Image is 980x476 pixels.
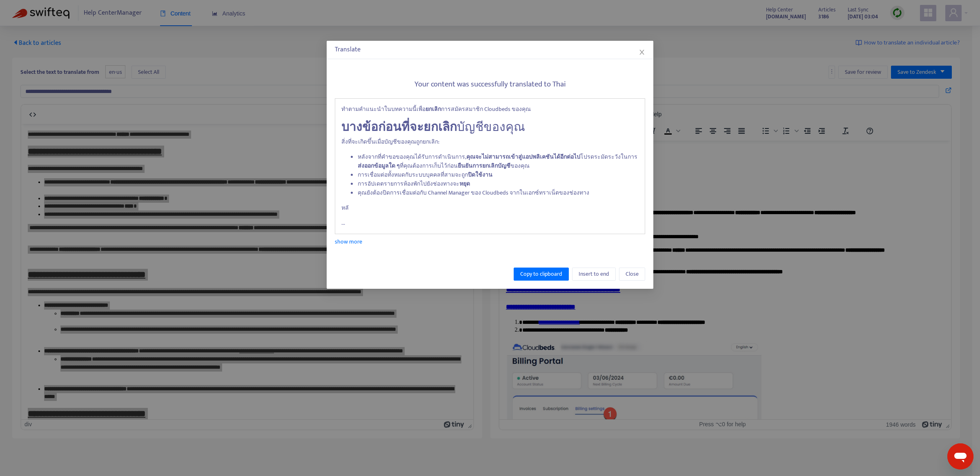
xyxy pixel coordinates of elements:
[335,98,645,235] div: ...
[341,105,639,114] p: ทำตามคำแนะนำในบทความนี้เพื่อ การสมัครสมาชิก Cloudbeds ของคุณ
[341,204,639,213] p: หลั
[358,170,639,179] li: การเชื่อมต่อทั้งหมดกับระบบบุคคลที่สามจะถูก
[572,268,616,281] button: Insert to end
[341,117,457,137] strong: บางข้อก่อนที่จะยกเลิก
[514,268,569,281] button: Copy to clipboard
[579,270,609,279] span: Insert to end
[626,270,639,279] span: Close
[358,161,400,170] strong: ส่งออกข้อมูลใด ๆ
[7,199,264,461] img: 30170944932891
[520,270,562,279] span: Copy to clipboard
[459,179,470,188] strong: หยุด
[466,152,580,162] strong: คุณจะไม่สามารถเข้าสู่แอปพลิเคชันได้อีกต่อไป
[468,170,492,179] strong: ปิดใช้งาน
[335,237,362,246] a: show more
[358,153,639,170] li: หลังจากที่คำขอของคุณได้รับการดำเนินการ, โปรดระมัดระวังในการ ที่คุณต้องการเก็บไว้ก่อน ของคุณ
[341,117,525,137] a: บัญชีของคุณ
[341,137,639,146] p: สิ่งที่จะเกิดขึ้นเมื่อบัญชีของคุณถูกยกเลิก:
[637,48,646,57] button: Close
[619,268,645,281] button: Close
[947,443,973,469] iframe: Button to launch messaging window
[458,161,510,170] strong: ยืนยันการยกเลิกบัญชี
[425,104,441,114] strong: ยกเลิก
[335,80,645,89] h5: Your content was successfully translated to Thai
[358,179,639,188] li: การอัปเดตรายการห้องพักไปยังช่องทางจะ
[639,49,645,55] span: close
[335,45,645,55] div: Translate
[358,188,639,197] li: คุณยังต้องปิดการเชื่อมต่อกับ Channel Manager ของ Cloudbeds จากในเอกซ์ทราเน็ตของช่องทาง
